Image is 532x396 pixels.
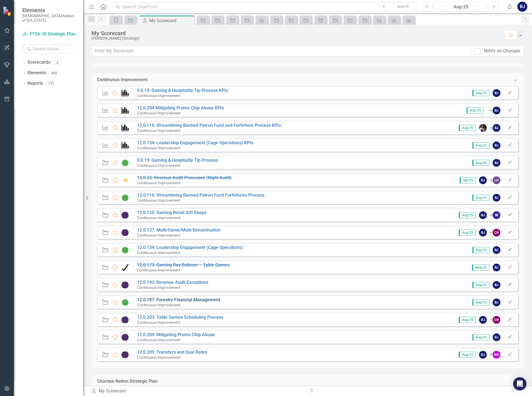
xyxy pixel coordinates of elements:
a: 12.0.197: Forestry Financial Management [137,297,220,302]
img: CI In Progress [121,212,129,218]
img: CI Action Plan Approved/In Progress [121,160,129,166]
small: Continuous Improvement [137,128,180,133]
a: Elements [27,70,46,76]
a: 12.0.204: Mitigating Promo Chip Abuse [137,332,215,337]
div: 6 [53,60,62,65]
div: My Scorecard [92,30,499,36]
div: BJ [493,107,500,114]
input: Filter My Scorecard... [92,46,471,56]
span: Aug-25 [459,212,476,218]
div: My Scorecard [91,388,303,394]
span: May-25 [472,264,489,271]
div: Continuous Improvement [97,77,148,83]
small: Continuous Improvement [137,215,180,220]
div: Choctaw Nation Strategic Plan [97,378,158,385]
div: BJ [493,299,500,306]
span: Apr-25 [460,177,476,183]
span: Aug-25 [472,282,489,288]
small: Continuous Improvement [137,198,180,202]
a: 12.0.204 Mitigating Promo Chip Abuse KPIs [137,105,224,110]
div: BJ [493,333,500,341]
a: 12.0.116: Streamlining Banned Patron Fund Forfeitures Process [137,192,264,198]
a: Scorecards [27,59,50,66]
button: Aug-25 [434,2,487,12]
span: Aug-25 [472,299,489,305]
small: Continuous Improvement [137,93,180,98]
div: Open Intercom Messenger [513,377,526,390]
img: CI In Progress [121,334,129,341]
div: My Scorecard [150,17,193,24]
span: Aug-25 [472,334,489,340]
div: BJ [493,281,500,289]
a: 12.0.209: Transfers and Dual Rates [137,349,207,355]
small: Continuous Improvement [137,146,180,150]
div: CH [493,229,500,236]
span: Aug-25 [459,352,476,358]
small: Continuous Improvement [137,338,180,342]
small: Continuous Improvement [137,320,180,325]
img: Layla Freeman [479,124,487,132]
div: BJ [493,246,500,254]
div: LH [493,176,500,184]
img: CI Action Plan Approved/In Progress [121,247,129,253]
a: Reports [27,80,43,87]
button: Search [389,3,417,11]
div: BJ [493,142,500,149]
img: CI In Progress [121,317,129,323]
input: Search Below... [22,44,78,54]
small: Continuous Improvement [137,303,180,307]
a: 12.0.154: Leadership Engagement (Cage Operations) KPIs [137,140,253,145]
a: 12.0.135: Gaming Retail Gift Shops [137,210,206,215]
img: Performance Management [121,142,129,149]
div: BJ [479,316,487,324]
span: Search [397,4,409,9]
a: 12.0.154: Leadership Engagement (Cage Operations) [137,245,243,250]
small: Continuous Improvement [137,233,180,237]
a: 12.0.116: Streamlining Banned Patron Fund and Forfeiture Process KPIs [137,123,281,128]
div: [PERSON_NAME] (Strategy) [92,36,499,40]
input: Search ClearPoint... [112,2,418,12]
span: Aug-25 [472,160,489,166]
span: Elements [22,7,78,14]
div: BJ [493,159,500,167]
small: Continuous Improvement [137,111,180,115]
div: BJ [479,229,487,236]
span: Aug-25 [459,317,476,323]
small: Continuous Improvement [137,285,180,290]
small: Continuous Improvement [137,163,180,168]
div: BJ [479,176,487,184]
div: 400 [49,71,60,75]
img: Completed [121,264,129,271]
a: 12.0.193: Revenue Audit Exceptions [137,280,208,285]
span: Aug-25 [472,247,489,253]
a: 9.0.19: Gaming & Hospitality Tip Process KPIs [137,88,228,93]
a: 12.0.137: Multi-Game/Multi-Denomination [137,227,221,233]
div: BJ [493,194,500,202]
img: CI Action Plan Approved/In Progress [121,299,129,306]
a: 12.0.173: Gaming Day Rollover – Table Games [137,262,229,268]
img: ClearPoint Strategy [3,6,12,16]
span: Aug-25 [472,142,489,148]
small: [DEMOGRAPHIC_DATA] Nation of [US_STATE] [22,14,78,23]
span: Aug-25 [459,125,476,131]
small: Continuous Improvement [137,355,180,359]
div: Notify on Changes [484,48,520,54]
span: Aug-25 [472,195,489,201]
small: Continuous Improvement [137,268,180,272]
small: Continuous Improvement [137,181,180,185]
a: 12.0.203: Table Games Scheduling Process [137,315,223,320]
div: BJ [479,351,487,359]
div: BJ [493,124,500,132]
div: BJ [493,264,500,271]
a: 12.0.33: Revenue Audit Processes (Night Audit) [137,175,232,180]
img: CI In Progress [121,229,129,236]
img: Performance Management [121,107,129,114]
img: CI In Progress [121,282,129,288]
a: 9.0.19: Gaming & Hospitality Tip Process [137,158,218,163]
div: Aug-25 [436,4,485,10]
img: Performance Management [121,125,129,131]
div: BJ [517,2,527,12]
div: BJ [493,89,500,97]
